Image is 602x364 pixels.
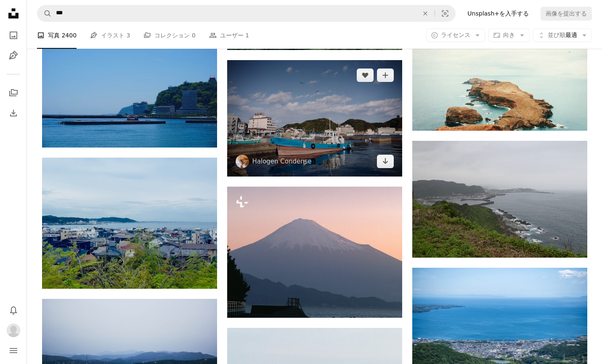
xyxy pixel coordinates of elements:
a: 水中の青と白のボート [227,114,402,122]
a: 写真 [5,27,22,44]
a: Halogen Condense [252,157,312,166]
button: コレクションに追加する [377,69,394,82]
img: 丘の上に建物がある大きな水域を背景に [42,31,217,147]
button: ビジュアル検索 [435,5,455,21]
span: 1 [245,31,249,40]
span: 向き [503,32,515,38]
a: ホーム — Unsplash [5,5,22,24]
span: ライセンス [441,32,470,38]
button: メニュー [5,342,22,359]
a: 丘の上に建物がある大きな水域を背景に [42,85,217,93]
a: 街と水域の眺め [412,322,587,330]
a: ダウンロード [377,155,394,168]
a: ユーザー 1 [209,22,249,49]
img: 曇り空の下、海を見下ろす街並み。 [42,158,217,289]
button: Unsplashで検索する [37,5,52,21]
a: 曇り空の下、海を見下ろす街並み。 [42,219,217,227]
form: サイト内でビジュアルを探す [37,5,456,22]
a: Unsplash+を入手する [462,7,534,20]
button: 向き [488,29,530,42]
span: 0 [192,31,196,40]
button: ライセンス [426,29,485,42]
img: 水域の真ん中にあるいくつかの大きな岩 [412,14,587,131]
a: 目の前に水域がある山の眺め [227,248,402,256]
a: コレクション 0 [143,22,195,49]
img: Halogen Condenseのプロフィールを見る [236,155,249,168]
a: ダウンロード履歴 [5,105,22,121]
button: 全てクリア [416,5,435,21]
button: プロフィール [5,322,22,339]
a: イラスト 3 [90,22,130,49]
button: いいね！ [357,69,374,82]
a: 丘からの海の眺め [412,195,587,203]
a: イラスト [5,47,22,64]
img: 水中の青と白のボート [227,60,402,177]
span: 3 [127,31,130,40]
img: ユーザー早晶 木村のアバター [7,324,20,337]
img: 丘からの海の眺め [412,141,587,258]
span: 最適 [548,31,577,40]
button: 並び順最適 [533,29,592,42]
button: 通知 [5,302,22,319]
a: 山を背景にした水域 [42,343,217,350]
a: 水域の真ん中にあるいくつかの大きな岩 [412,69,587,76]
img: 目の前に水域がある山の眺め [227,187,402,318]
span: 並び順 [548,32,565,38]
button: 画像を提出する [541,7,592,20]
a: コレクション [5,84,22,101]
